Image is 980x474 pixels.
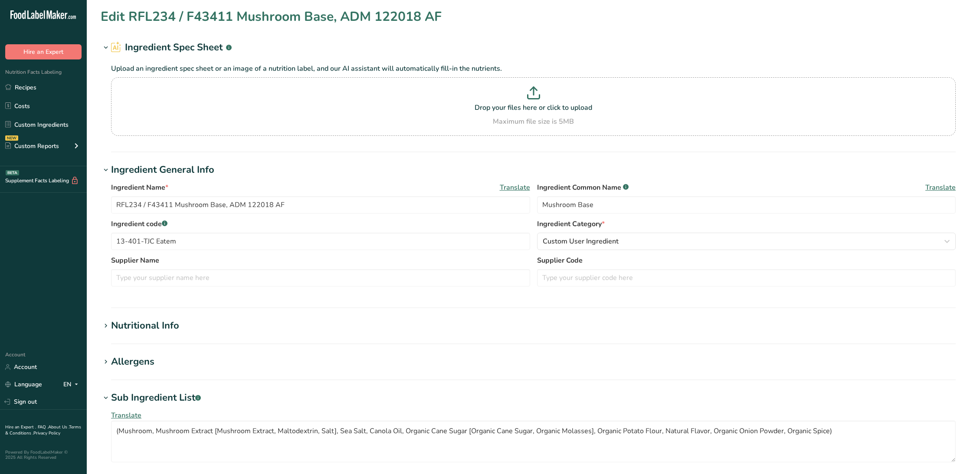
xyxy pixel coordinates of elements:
div: Allergens [111,355,154,369]
div: BETA [6,170,19,175]
label: Ingredient Category [537,219,956,229]
p: Upload an ingredient spec sheet or an image of a nutrition label, and our AI assistant will autom... [111,63,956,74]
p: Drop your files here or click to upload [113,102,954,113]
div: Sub Ingredient List [111,391,201,405]
a: About Us . [48,424,69,430]
input: Type your ingredient name here [111,196,530,214]
div: Custom Reports [5,142,59,151]
input: Type your supplier name here [111,269,530,286]
div: Ingredient General Info [111,163,214,177]
input: Type an alternate ingredient name if you have [537,196,956,214]
div: Maximum file size is 5MB [113,116,954,127]
input: Type your ingredient code here [111,233,530,250]
a: Hire an Expert . [5,424,36,430]
h2: Ingredient Spec Sheet [111,40,232,55]
div: NEW [5,135,18,141]
input: Type your supplier code here [537,269,956,286]
div: Nutritional Info [111,319,179,333]
a: Terms & Conditions . [5,424,81,436]
button: Custom User Ingredient [537,233,956,250]
span: Ingredient Name [111,182,168,193]
span: Translate [111,411,141,420]
a: Language [5,377,42,392]
button: Hire an Expert [5,44,82,59]
a: Privacy Policy [33,430,60,436]
iframe: Intercom live chat [951,444,971,465]
label: Supplier Name [111,255,530,266]
span: Custom User Ingredient [543,236,619,247]
div: Powered By FoodLabelMaker © 2025 All Rights Reserved [5,450,82,460]
span: Translate [500,182,530,193]
label: Supplier Code [537,255,956,266]
div: EN [63,379,82,390]
span: Translate [925,182,956,193]
a: FAQ . [38,424,48,430]
span: Ingredient Common Name [537,182,629,193]
label: Ingredient code [111,219,530,229]
h1: Edit RFL234 / F43411 Mushroom Base, ADM 122018 AF [101,7,442,26]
